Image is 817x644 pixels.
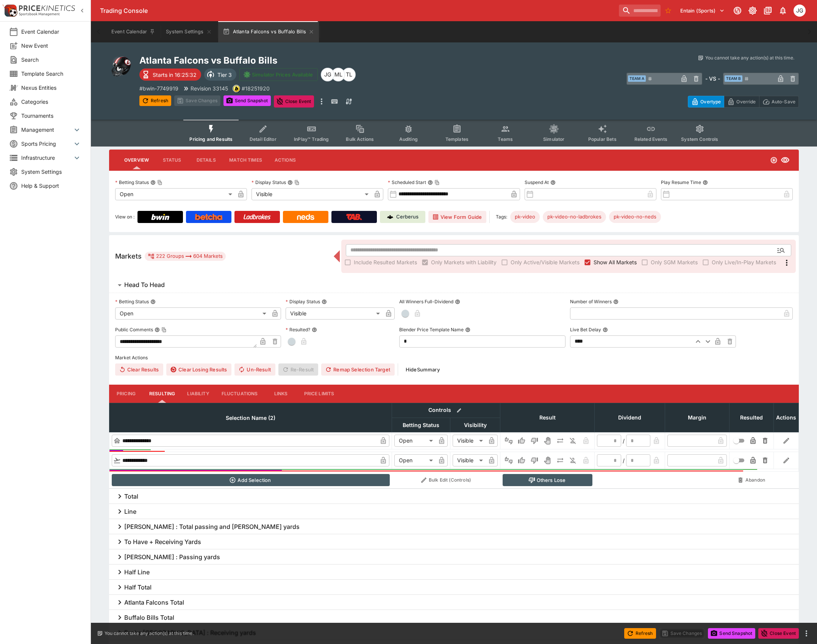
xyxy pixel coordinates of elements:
[100,7,616,15] div: Trading Console
[294,136,329,142] span: InPlay™ Trading
[681,136,718,142] span: System Controls
[708,628,755,639] button: Send Snapshot
[298,385,341,403] button: Price Limits
[21,140,72,148] span: Sports Pricing
[124,614,174,622] h6: Buffalo Bills Total
[166,363,231,376] button: Clear Losing Results
[155,151,189,169] button: Status
[115,298,149,305] p: Betting Status
[317,95,326,108] button: more
[794,5,806,17] div: James Gordon
[634,136,667,142] span: Related Events
[770,156,778,164] svg: Open
[189,136,233,142] span: Pricing and Results
[223,95,271,106] button: Send Snapshot
[233,85,240,92] img: bwin.png
[595,403,665,432] th: Dividend
[331,68,345,81] div: Micheal Lee
[782,258,791,267] svg: More
[431,258,497,266] span: Only Markets with Liability
[124,538,201,546] h6: To Have + Receiving Yards
[394,435,436,447] div: Open
[453,454,486,466] div: Visible
[19,5,75,11] img: PriceKinetics
[112,474,390,486] button: Add Selection
[401,363,444,376] button: HideSummary
[115,252,142,260] h5: Markets
[105,630,194,637] p: You cannot take any action(s) at this time.
[613,299,619,304] button: Number of Winners
[242,84,270,92] p: Copy To Clipboard
[399,298,453,305] p: All Winners Full-Dividend
[543,213,606,221] span: pk-video-no-ladbrokes
[109,278,799,293] button: Head To Head
[454,405,464,415] button: Bulk edit
[623,437,625,445] div: /
[346,214,362,220] img: TabNZ
[603,327,608,332] button: Live Bet Delay
[161,327,167,332] button: Copy To Clipboard
[730,403,774,432] th: Resulted
[124,599,184,607] h6: Atlanta Falcons Total
[676,5,729,17] button: Select Tenant
[21,84,81,92] span: Nexus Entities
[181,385,215,403] button: Liability
[510,213,540,221] span: pk-video
[628,75,646,82] span: Team A
[252,179,286,186] p: Display Status
[541,454,553,466] button: Void
[703,180,708,185] button: Play Resume Time
[19,12,60,16] img: Sportsbook Management
[150,299,156,304] button: Betting Status
[21,42,81,50] span: New Event
[286,326,310,333] p: Resulted?
[139,95,171,106] button: Refresh
[388,179,426,186] p: Scheduled Start
[609,213,661,221] span: pk-video-no-neds
[139,55,469,66] h2: Copy To Clipboard
[2,3,17,18] img: PriceKinetics Logo
[148,252,223,261] div: 222 Groups 604 Markets
[380,211,425,223] a: Cerberus
[528,435,541,447] button: Lose
[503,474,592,486] button: Others Lose
[286,307,383,320] div: Visible
[143,385,181,403] button: Resulting
[623,457,625,465] div: /
[161,21,216,42] button: System Settings
[758,628,799,639] button: Close Event
[21,182,81,190] span: Help & Support
[321,68,334,81] div: James Gordon
[268,151,302,169] button: Actions
[528,454,541,466] button: Lose
[155,327,160,332] button: Public CommentsCopy To Clipboard
[250,136,276,142] span: Detail Editor
[342,68,356,81] div: Trent Lewis
[239,68,318,81] button: Simulator Prices Available
[705,75,720,83] h6: - VS -
[233,85,240,92] div: bwin
[118,151,155,169] button: Overview
[115,211,134,223] label: View on :
[124,553,220,561] h6: [PERSON_NAME] : Passing yards
[712,258,776,266] span: Only Live/In-Play Markets
[21,56,81,64] span: Search
[139,84,178,92] p: Copy To Clipboard
[109,55,133,79] img: american_football.png
[554,454,566,466] button: Push
[153,71,197,79] p: Starts in 16:25:32
[234,363,275,376] button: Un-Result
[665,403,730,432] th: Margin
[124,583,152,591] h6: Half Total
[759,96,799,108] button: Auto-Save
[453,435,486,447] div: Visible
[243,214,271,220] img: Ladbrokes
[465,327,470,332] button: Blender Price Template Name
[772,98,795,106] p: Auto-Save
[705,55,794,61] p: You cannot take any action(s) at this time.
[662,5,674,17] button: No Bookmarks
[781,156,790,165] svg: Visible
[399,326,464,333] p: Blender Price Template Name
[322,299,327,304] button: Display Status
